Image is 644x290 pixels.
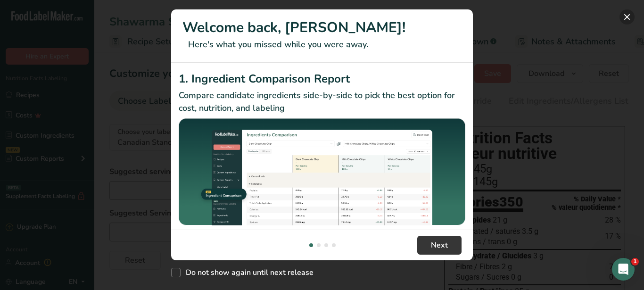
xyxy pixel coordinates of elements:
[179,89,465,115] p: Compare candidate ingredients side-by-side to pick the best option for cost, nutrition, and labeling
[182,38,462,51] p: Here's what you missed while you were away.
[181,268,314,277] span: Do not show again until next release
[631,258,639,265] span: 1
[417,236,462,255] button: Next
[182,17,462,38] h1: Welcome back, [PERSON_NAME]!
[612,258,635,281] iframe: Intercom live chat
[431,240,448,251] span: Next
[179,70,465,87] h2: 1. Ingredient Comparison Report
[179,118,465,225] img: Ingredient Comparison Report
[179,229,465,246] h2: 2. Formulate Recipes By Percentage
